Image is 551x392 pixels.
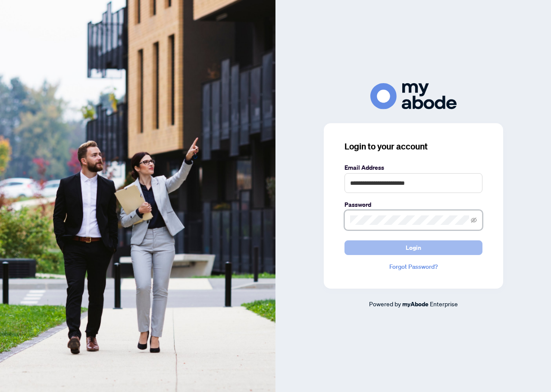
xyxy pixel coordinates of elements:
img: ma-logo [370,83,457,109]
span: Powered by [369,300,401,308]
h3: Login to your account [344,140,482,152]
button: Login [344,240,482,255]
a: Forgot Password? [344,262,482,271]
span: eye-invisible [471,217,477,223]
label: Email Address [344,163,482,172]
span: Enterprise [430,300,458,308]
label: Password [344,200,482,209]
a: myAbode [402,299,429,309]
span: Login [406,241,421,255]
